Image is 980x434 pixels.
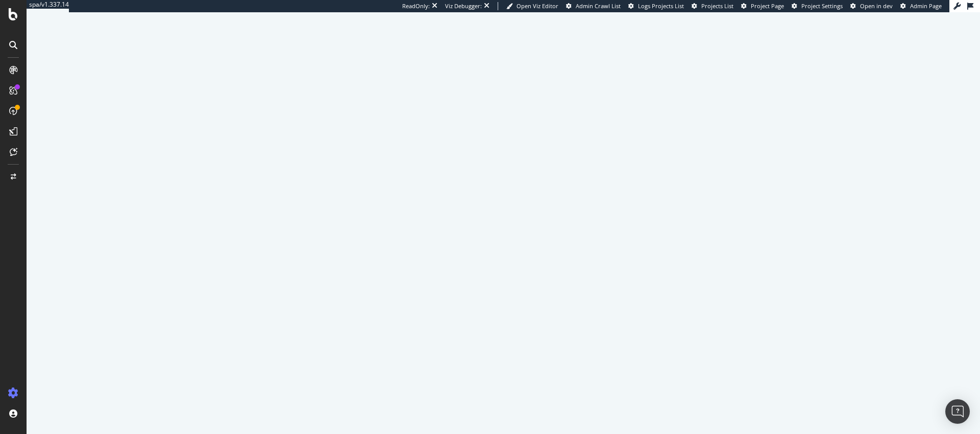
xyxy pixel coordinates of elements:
[792,2,843,10] a: Project Settings
[576,2,621,10] span: Admin Crawl List
[628,2,684,10] a: Logs Projects List
[701,2,733,10] span: Projects List
[566,2,621,10] a: Admin Crawl List
[860,2,893,10] span: Open in dev
[741,2,784,10] a: Project Page
[445,2,482,10] div: Viz Debugger:
[402,2,430,10] div: ReadOnly:
[751,2,784,10] span: Project Page
[900,2,942,10] a: Admin Page
[850,2,893,10] a: Open in dev
[801,2,843,10] span: Project Settings
[506,2,558,10] a: Open Viz Editor
[638,2,684,10] span: Logs Projects List
[692,2,733,10] a: Projects List
[910,2,942,10] span: Admin Page
[517,2,558,10] span: Open Viz Editor
[945,399,970,424] div: Open Intercom Messenger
